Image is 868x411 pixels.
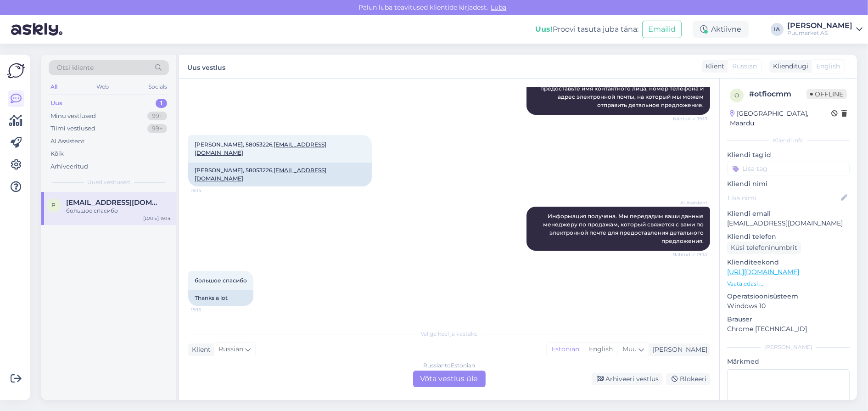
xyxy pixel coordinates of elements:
[95,81,111,93] div: Web
[147,112,167,121] div: 99+
[49,81,59,93] div: All
[143,215,171,222] div: [DATE] 19:14
[195,141,326,156] span: [PERSON_NAME], 58053226,
[50,137,84,146] div: AI Assistent
[769,62,808,71] div: Klienditugi
[50,149,64,158] div: Kõik
[413,371,486,387] div: Võta vestlus üle
[727,258,850,267] p: Klienditeekond
[88,178,130,186] span: Uued vestlused
[188,330,710,338] div: Valige keel ja vastake
[57,63,94,73] span: Otsi kliente
[727,162,850,175] input: Lisa tag
[727,179,850,189] p: Kliendi nimi
[187,60,225,73] label: Uus vestlus
[535,25,553,34] b: Uus!
[673,115,707,122] span: Nähtud ✓ 19:13
[584,343,617,356] div: English
[535,24,638,35] div: Proovi tasuta juba täna:
[749,89,806,100] div: # otfiocmm
[672,251,707,258] span: Nähtud ✓ 19:14
[488,3,510,11] span: Luba
[191,187,225,194] span: 19:14
[787,22,852,29] div: [PERSON_NAME]
[622,345,637,353] span: Muu
[218,344,243,355] span: Russian
[727,268,799,276] a: [URL][DOMAIN_NAME]
[673,199,707,206] span: AI Assistent
[191,306,225,313] span: 19:15
[787,29,852,37] div: Puumarket AS
[727,343,850,351] div: [PERSON_NAME]
[66,198,162,207] span: pot6kunov@gmail.com
[50,162,88,171] div: Arhiveeritud
[728,193,839,203] input: Lisa nimi
[727,242,801,254] div: Küsi telefoninumbrit
[727,209,850,219] p: Kliendi email
[188,345,211,355] div: Klient
[146,81,169,93] div: Socials
[771,23,784,36] div: IA
[50,99,62,108] div: Uus
[816,62,840,71] span: English
[423,361,475,370] div: Russian to Estonian
[727,219,850,228] p: [EMAIL_ADDRESS][DOMAIN_NAME]
[666,373,710,385] div: Blokeeri
[727,324,850,334] p: Chrome [TECHNICAL_ID]
[188,163,372,186] div: [PERSON_NAME], 58053226,
[592,373,662,385] div: Arhiveeri vestlus
[732,62,757,71] span: Russian
[806,89,847,99] span: Offline
[188,290,253,306] div: Thanks a lot
[734,92,739,99] span: o
[730,109,831,128] div: [GEOGRAPHIC_DATA], Maardu
[52,202,56,208] span: p
[727,280,850,288] p: Vaata edasi ...
[7,62,25,79] img: Askly Logo
[727,136,850,145] div: Kliendi info
[727,357,850,366] p: Märkmed
[727,292,850,301] p: Operatsioonisüsteem
[147,124,167,133] div: 99+
[727,150,850,160] p: Kliendi tag'id
[727,232,850,242] p: Kliendi telefon
[649,345,707,355] div: [PERSON_NAME]
[156,99,167,108] div: 1
[727,301,850,311] p: Windows 10
[543,213,705,244] span: Информация получена. Мы передадим ваши данные менеджеру по продажам, который свяжется с вами по э...
[693,21,749,38] div: Aktiivne
[66,207,171,215] div: большое спасибо
[702,62,724,71] div: Klient
[787,22,862,37] a: [PERSON_NAME]Puumarket AS
[547,343,584,356] div: Estonian
[50,112,96,121] div: Minu vestlused
[195,277,247,284] span: большое спасибо
[50,124,95,133] div: Tiimi vestlused
[727,315,850,324] p: Brauser
[642,21,682,38] button: Emailid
